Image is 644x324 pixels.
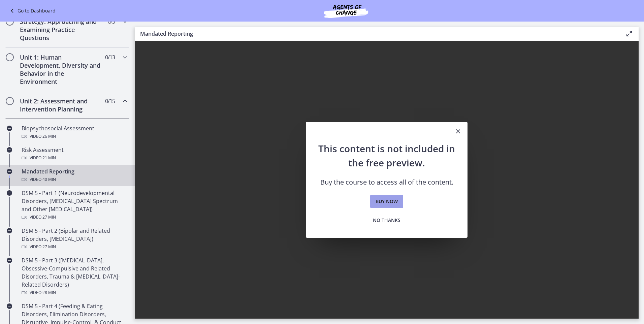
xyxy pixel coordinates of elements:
span: · 21 min [41,154,56,162]
div: Video [22,175,127,184]
span: · 28 min [41,289,56,297]
a: Go to Dashboard [8,7,56,15]
span: Buy now [376,197,398,205]
p: Buy the course to access all of the content. [317,178,457,187]
a: Buy now [370,195,403,208]
button: Close [449,122,468,141]
div: DSM 5 - Part 1 (Neurodevelopmental Disorders, [MEDICAL_DATA] Spectrum and Other [MEDICAL_DATA]) [22,189,127,221]
div: Video [22,154,127,162]
img: Agents of Change Social Work Test Prep [305,3,386,19]
div: Video [22,213,127,221]
div: Video [22,132,127,140]
span: · 27 min [41,213,56,221]
span: No thanks [373,216,400,224]
h2: Unit 1: Human Development, Diversity and Behavior in the Environment [20,53,102,86]
div: Video [22,243,127,251]
span: · 26 min [41,132,56,140]
h2: Strategy: Approaching and Examining Practice Questions [20,18,102,42]
div: DSM 5 - Part 2 (Bipolar and Related Disorders, [MEDICAL_DATA]) [22,227,127,251]
h2: This content is not included in the free preview. [317,141,457,170]
h2: Unit 2: Assessment and Intervention Planning [20,97,102,113]
div: Mandated Reporting [22,167,127,184]
button: No thanks [367,214,406,227]
div: Video [22,289,127,297]
span: 0 / 3 [108,18,115,26]
span: · 40 min [41,175,56,184]
div: Risk Assessment [22,146,127,162]
div: DSM 5 - Part 3 ([MEDICAL_DATA], Obsessive-Compulsive and Related Disorders, Trauma & [MEDICAL_DAT... [22,256,127,297]
span: 0 / 13 [105,53,115,61]
h3: Mandated Reporting [140,30,614,38]
span: 0 / 15 [105,97,115,105]
div: Biopsychosocial Assessment [22,124,127,140]
span: · 27 min [41,243,56,251]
